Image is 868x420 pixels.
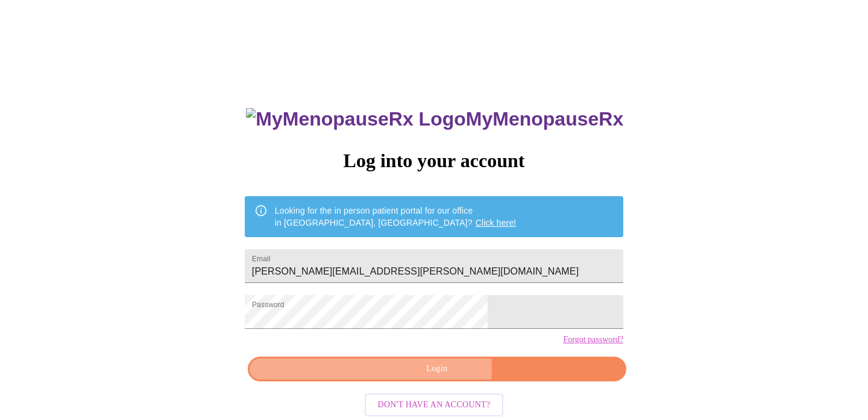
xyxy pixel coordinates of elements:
h3: Log into your account [245,150,623,172]
a: Click here! [476,218,517,227]
div: Looking for the in person patient portal for our office in [GEOGRAPHIC_DATA], [GEOGRAPHIC_DATA]? [275,200,517,234]
img: MyMenopauseRx Logo [246,108,465,130]
span: Don't have an account? [378,398,491,413]
a: Forgot password? [563,335,623,345]
button: Login [248,357,626,381]
span: Login [262,361,612,377]
h3: MyMenopauseRx [246,108,623,130]
button: Don't have an account? [365,393,504,417]
a: Don't have an account? [362,399,507,409]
